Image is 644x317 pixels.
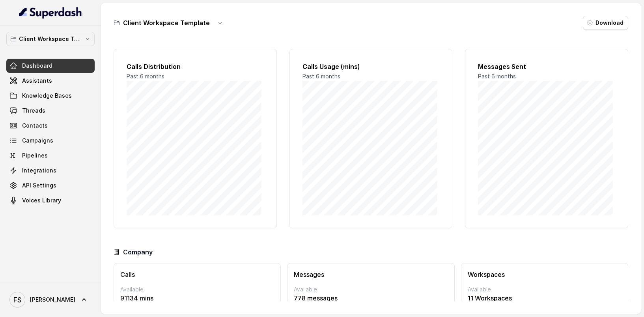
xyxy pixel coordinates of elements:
[22,122,48,130] span: Contacts
[22,77,52,85] span: Assistants
[468,293,622,303] p: 11 Workspaces
[123,247,153,257] h3: Company
[302,62,440,71] h2: Calls Usage (mins)
[294,285,448,293] p: Available
[6,163,95,178] a: Integrations
[302,73,340,80] span: Past 6 months
[127,62,264,71] h2: Calls Distribution
[120,293,274,303] p: 91134 mins
[19,6,82,19] img: light.svg
[22,197,61,204] span: Voices Library
[294,270,448,279] h3: Messages
[22,107,45,115] span: Threads
[6,178,95,193] a: API Settings
[478,62,615,71] h2: Messages Sent
[468,285,622,293] p: Available
[120,285,274,293] p: Available
[22,137,53,145] span: Campaigns
[6,289,95,311] a: [PERSON_NAME]
[583,16,628,30] button: Download
[22,182,56,189] span: API Settings
[6,193,95,208] a: Voices Library
[6,59,95,73] a: Dashboard
[123,18,210,28] h3: Client Workspace Template
[22,152,48,159] span: Pipelines
[30,296,75,304] span: [PERSON_NAME]
[127,73,164,80] span: Past 6 months
[120,270,274,279] h3: Calls
[6,89,95,103] a: Knowledge Bases
[6,148,95,163] a: Pipelines
[13,296,22,304] text: FS
[22,62,52,70] span: Dashboard
[19,34,82,44] p: Client Workspace Template
[22,92,72,100] span: Knowledge Bases
[6,74,95,88] a: Assistants
[22,167,56,174] span: Integrations
[478,73,516,80] span: Past 6 months
[6,133,95,148] a: Campaigns
[6,104,95,118] a: Threads
[6,119,95,133] a: Contacts
[468,270,622,279] h3: Workspaces
[6,32,95,46] button: Client Workspace Template
[294,293,448,303] p: 778 messages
